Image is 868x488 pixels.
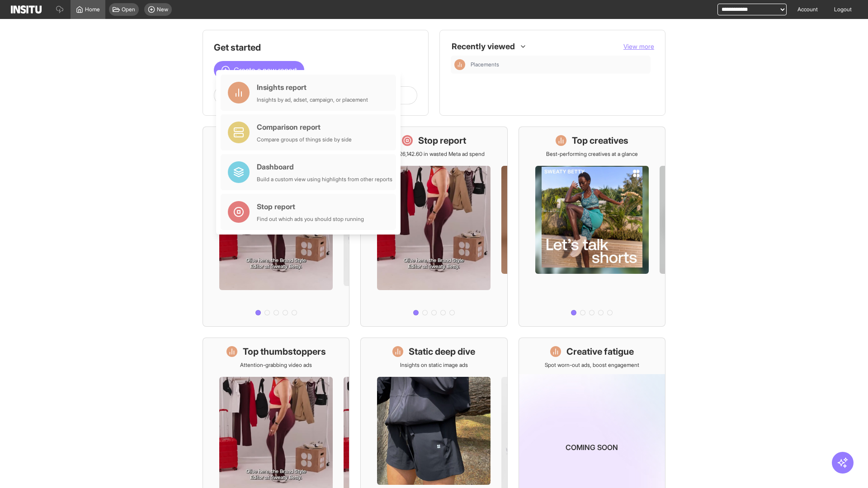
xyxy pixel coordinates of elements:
[400,361,468,369] p: Insights on static image ads
[623,42,654,50] span: View more
[203,127,349,327] a: What's live nowSee all active ads instantly
[257,136,352,143] div: Compare groups of things side by side
[157,6,168,13] span: New
[85,6,100,13] span: Home
[243,345,326,358] h1: Top thumbstoppers
[11,5,42,14] img: Logo
[257,96,368,103] div: Insights by ad, adset, campaign, or placement
[234,65,297,75] span: Create a new report
[214,41,417,54] h1: Get started
[454,59,465,70] div: Insights
[122,6,135,13] span: Open
[418,134,466,147] h1: Stop report
[360,127,507,327] a: Stop reportSave £26,142.60 in wasted Meta ad spend
[471,61,499,68] span: Placements
[572,134,628,147] h1: Top creatives
[519,127,665,327] a: Top creativesBest-performing creatives at a glance
[257,82,368,93] div: Insights report
[257,201,364,212] div: Stop report
[471,61,647,68] span: Placements
[257,176,392,183] div: Build a custom view using highlights from other reports
[214,61,304,79] button: Create a new report
[257,216,364,223] div: Find out which ads you should stop running
[623,42,654,51] button: View more
[383,150,485,158] p: Save £26,142.60 in wasted Meta ad spend
[240,361,312,369] p: Attention-grabbing video ads
[409,345,475,358] h1: Static deep dive
[257,161,392,172] div: Dashboard
[257,122,352,132] div: Comparison report
[546,150,638,158] p: Best-performing creatives at a glance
